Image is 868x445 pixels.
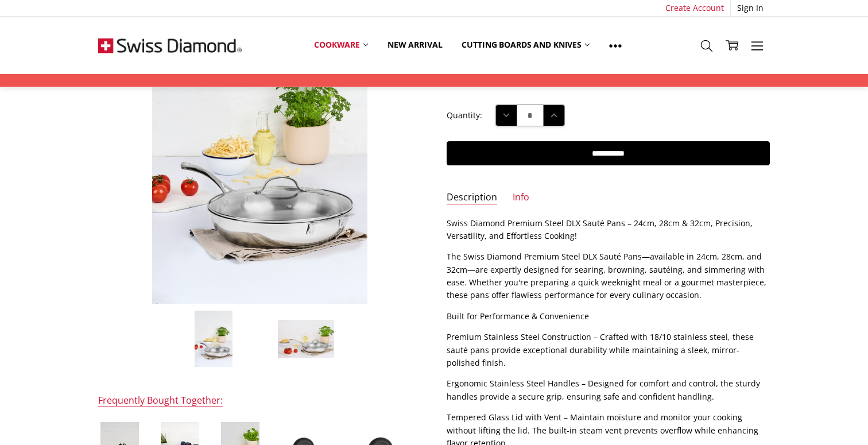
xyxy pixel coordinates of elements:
p: Built for Performance & Convenience [447,310,770,323]
a: Cookware [304,32,378,57]
a: Description [447,191,497,204]
p: Swiss Diamond Premium Steel DLX Sauté Pans – 24cm, 28cm & 32cm, Precision, Versatility, and Effor... [447,217,770,243]
img: Swiss Diamond Premium Steel DLX 32x6.5cm Saute Pan with Lid [194,310,233,367]
p: The Swiss Diamond Premium Steel DLX Sauté Pans—available in 24cm, 28cm, and 32cm—are expertly des... [447,250,770,302]
a: New arrival [378,32,452,57]
label: Quantity: [447,109,482,122]
img: Swiss Diamond Premium Steel DLX 32x6.5cm Saute Pan with Lid [277,319,335,358]
a: Show All [599,32,631,58]
a: Cutting boards and knives [452,32,599,57]
p: Ergonomic Stainless Steel Handles – Designed for comfort and control, the sturdy handles provide ... [447,377,770,403]
p: Premium Stainless Steel Construction – Crafted with 18/10 stainless steel, these sauté pans provi... [447,331,770,369]
div: Frequently Bought Together: [98,394,223,408]
img: Free Shipping On Every Order [98,17,242,74]
a: Info [513,191,529,204]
